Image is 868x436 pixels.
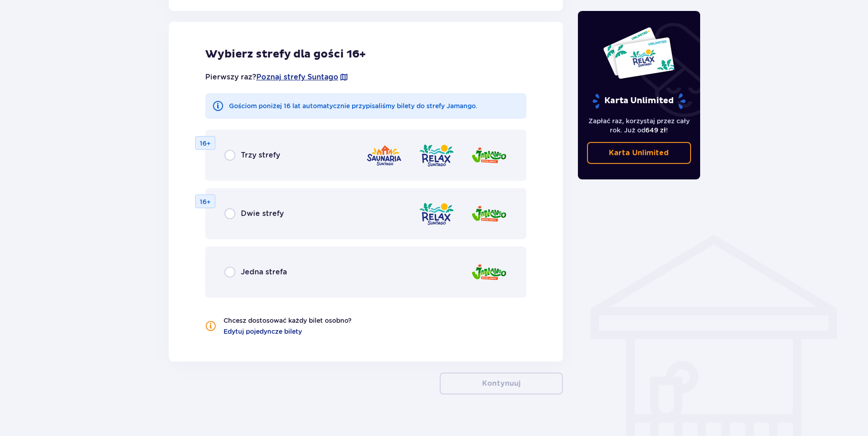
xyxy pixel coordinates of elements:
a: Edytuj pojedyncze bilety [223,327,302,336]
p: Chcesz dostosować każdy bilet osobno? [223,316,352,325]
p: Zapłać raz, korzystaj przez cały rok. Już od ! [587,116,691,135]
p: Pierwszy raz? [205,72,348,82]
p: Karta Unlimited [609,148,669,158]
p: 16+ [200,197,211,206]
a: Karta Unlimited [587,142,691,164]
span: Trzy strefy [241,150,280,160]
p: Karta Unlimited [592,93,686,109]
span: Dwie strefy [241,209,284,219]
img: Relax [418,142,455,168]
img: Relax [418,201,455,227]
a: Poznaj strefy Suntago [256,72,338,82]
span: 649 zł [645,126,666,134]
img: Jamango [471,142,507,168]
p: Kontynuuj [482,378,520,389]
h2: Wybierz strefy dla gości 16+ [205,47,527,61]
img: Jamango [471,201,507,227]
p: 16+ [200,139,211,148]
img: Saunaria [366,142,402,168]
p: Gościom poniżej 16 lat automatycznie przypisaliśmy bilety do strefy Jamango. [229,101,478,110]
span: Jedna strefa [241,267,287,277]
button: Kontynuuj [440,373,563,394]
img: Dwie karty całoroczne do Suntago z napisem 'UNLIMITED RELAX', na białym tle z tropikalnymi liśćmi... [603,26,675,79]
img: Jamango [471,259,507,285]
